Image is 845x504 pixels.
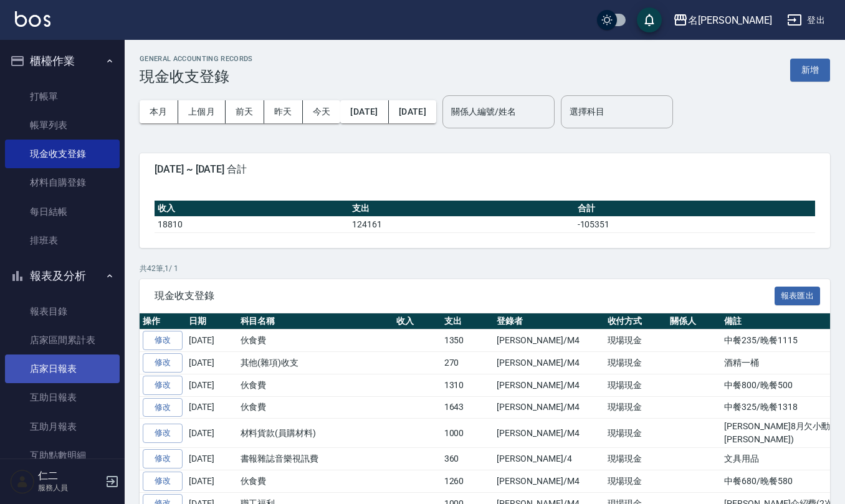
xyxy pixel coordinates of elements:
[38,470,102,482] h5: 仁二
[186,352,237,374] td: [DATE]
[494,313,604,330] th: 登錄者
[186,330,237,352] td: [DATE]
[237,448,393,470] td: 書報雜誌音樂視訊費
[178,100,226,123] button: 上個月
[604,448,667,470] td: 現場現金
[155,163,815,176] span: [DATE] ~ [DATE] 合計
[5,111,120,140] a: 帳單列表
[155,216,349,232] td: 18810
[494,374,604,396] td: [PERSON_NAME]/M4
[667,313,721,330] th: 關係人
[441,374,494,396] td: 1310
[604,419,667,448] td: 現場現金
[494,470,604,493] td: [PERSON_NAME]/M4
[5,45,120,77] button: 櫃檯作業
[10,469,35,494] img: Person
[604,374,667,396] td: 現場現金
[349,201,575,217] th: 支出
[38,482,102,493] p: 服務人員
[140,55,253,63] h2: GENERAL ACCOUNTING RECORDS
[775,287,821,306] button: 報表匯出
[494,396,604,419] td: [PERSON_NAME]/M4
[637,7,662,32] button: save
[143,424,183,443] a: 修改
[494,448,604,470] td: [PERSON_NAME]/4
[155,201,349,217] th: 收入
[604,330,667,352] td: 現場現金
[494,419,604,448] td: [PERSON_NAME]/M4
[5,297,120,326] a: 報表目錄
[303,100,341,123] button: 今天
[790,59,830,82] button: 新增
[5,140,120,168] a: 現金收支登錄
[441,396,494,419] td: 1643
[441,313,494,330] th: 支出
[393,313,441,330] th: 收入
[237,396,393,419] td: 伙食費
[604,396,667,419] td: 現場現金
[15,11,50,27] img: Logo
[5,226,120,255] a: 排班表
[340,100,388,123] button: [DATE]
[494,352,604,374] td: [PERSON_NAME]/M4
[349,216,575,232] td: 124161
[441,330,494,352] td: 1350
[264,100,303,123] button: 昨天
[143,398,183,417] a: 修改
[140,263,830,274] p: 共 42 筆, 1 / 1
[143,376,183,395] a: 修改
[782,9,830,32] button: 登出
[237,352,393,374] td: 其他(雜項)收支
[143,472,183,491] a: 修改
[5,326,120,354] a: 店家區間累計表
[140,313,186,330] th: 操作
[775,289,821,301] a: 報表匯出
[668,7,777,33] button: 名[PERSON_NAME]
[575,201,815,217] th: 合計
[5,82,120,111] a: 打帳單
[5,354,120,383] a: 店家日報表
[143,353,183,373] a: 修改
[604,470,667,493] td: 現場現金
[441,448,494,470] td: 360
[790,64,830,75] a: 新增
[237,470,393,493] td: 伙食費
[441,419,494,448] td: 1000
[140,68,253,85] h3: 現金收支登錄
[389,100,436,123] button: [DATE]
[226,100,264,123] button: 前天
[237,374,393,396] td: 伙食費
[575,216,815,232] td: -105351
[441,352,494,374] td: 270
[186,419,237,448] td: [DATE]
[494,330,604,352] td: [PERSON_NAME]/M4
[237,330,393,352] td: 伙食費
[143,331,183,350] a: 修改
[186,470,237,493] td: [DATE]
[5,197,120,226] a: 每日結帳
[186,396,237,419] td: [DATE]
[441,470,494,493] td: 1260
[5,441,120,470] a: 互助點數明細
[186,313,237,330] th: 日期
[5,168,120,197] a: 材料自購登錄
[604,313,667,330] th: 收付方式
[5,412,120,441] a: 互助月報表
[143,449,183,468] a: 修改
[140,100,178,123] button: 本月
[237,419,393,448] td: 材料貨款(員購材料)
[5,383,120,412] a: 互助日報表
[186,448,237,470] td: [DATE]
[604,352,667,374] td: 現場現金
[155,290,775,302] span: 現金收支登錄
[5,260,120,292] button: 報表及分析
[688,12,772,28] div: 名[PERSON_NAME]
[237,313,393,330] th: 科目名稱
[186,374,237,396] td: [DATE]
